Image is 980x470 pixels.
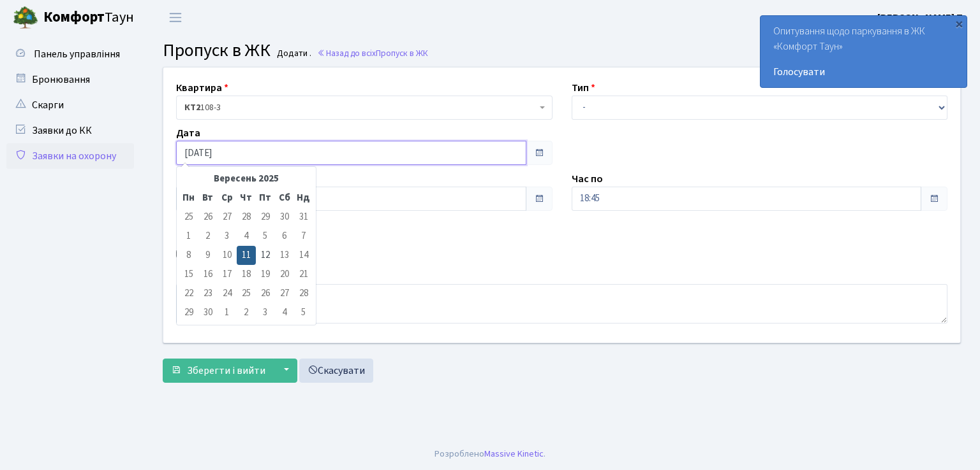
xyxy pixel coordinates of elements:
td: 7 [294,227,313,246]
a: Скарги [6,92,134,118]
td: 31 [294,208,313,227]
span: Пропуск в ЖК [163,38,271,63]
th: Пт [256,189,275,208]
td: 9 [198,246,218,265]
td: 21 [294,265,313,284]
a: Заявки на охорону [6,143,134,169]
td: 1 [218,303,237,322]
a: Панель управління [6,41,134,67]
span: Панель управління [34,47,120,61]
td: 27 [275,284,294,303]
td: 10 [218,246,237,265]
td: 13 [275,246,294,265]
td: 30 [275,208,294,227]
td: 28 [294,284,313,303]
td: 25 [237,284,256,303]
label: Дата [176,125,200,141]
td: 28 [237,208,256,227]
label: Тип [572,80,595,96]
small: Додати . [274,48,311,59]
th: Чт [237,189,256,208]
a: Голосувати [773,64,954,80]
td: 3 [256,303,275,322]
td: 26 [198,208,218,227]
div: × [953,17,965,30]
a: Назад до всіхПропуск в ЖК [317,47,428,59]
td: 17 [218,265,237,284]
td: 24 [218,284,237,303]
th: Вересень 2025 [198,169,294,189]
a: Бронювання [6,67,134,92]
button: Зберегти і вийти [163,359,274,383]
td: 1 [179,227,198,246]
div: Опитування щодо паркування в ЖК «Комфорт Таун» [761,16,967,87]
td: 6 [275,227,294,246]
th: Нд [294,189,313,208]
td: 4 [237,227,256,246]
td: 15 [179,265,198,284]
a: Скасувати [299,359,373,383]
td: 20 [275,265,294,284]
td: 2 [237,303,256,322]
td: 27 [218,208,237,227]
td: 16 [198,265,218,284]
td: 29 [179,303,198,322]
td: 12 [256,246,275,265]
td: 8 [179,246,198,265]
td: 23 [198,284,218,303]
td: 14 [294,246,313,265]
a: [PERSON_NAME] Т. [877,10,965,25]
span: <b>КТ2</b>&nbsp;&nbsp;&nbsp;108-3 [176,96,553,120]
button: Переключити навігацію [160,7,191,28]
img: logo.png [13,5,38,31]
th: Вт [198,189,218,208]
span: <b>КТ2</b>&nbsp;&nbsp;&nbsp;108-3 [184,101,537,114]
td: 18 [237,265,256,284]
label: Час по [572,171,603,187]
td: 5 [256,227,275,246]
td: 3 [218,227,237,246]
td: 11 [237,246,256,265]
b: [PERSON_NAME] Т. [877,11,965,25]
td: 29 [256,208,275,227]
label: Квартира [176,80,228,96]
td: 26 [256,284,275,303]
td: 5 [294,303,313,322]
td: 25 [179,208,198,227]
span: Пропуск в ЖК [376,47,428,59]
th: Ср [218,189,237,208]
td: 22 [179,284,198,303]
td: 19 [256,265,275,284]
a: Massive Kinetic [484,447,544,460]
div: Розроблено . [434,447,546,461]
b: Комфорт [43,7,105,27]
th: Сб [275,189,294,208]
span: Таун [43,7,134,29]
td: 4 [275,303,294,322]
td: 30 [198,303,218,322]
b: КТ2 [184,101,200,114]
span: Зберегти і вийти [187,364,265,378]
a: Заявки до КК [6,118,134,143]
th: Пн [179,189,198,208]
td: 2 [198,227,218,246]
